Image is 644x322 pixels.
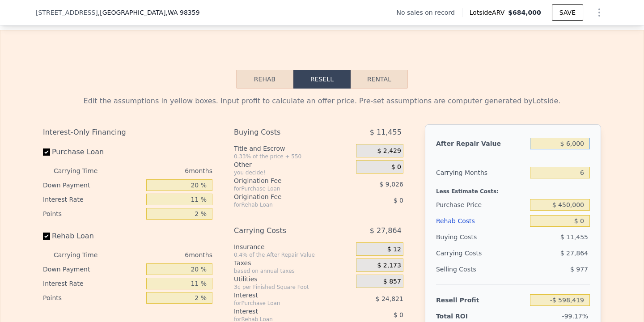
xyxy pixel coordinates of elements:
[43,148,50,156] input: Purchase Loan
[234,153,352,160] div: 0.33% of the price + 550
[436,165,526,181] div: Carrying Months
[236,70,293,89] button: Rehab
[387,246,401,254] span: $ 12
[234,258,352,267] div: Taxes
[377,147,401,155] span: $ 2,429
[234,176,334,185] div: Origination Fee
[234,124,334,140] div: Buying Costs
[436,136,526,152] div: After Repair Value
[43,233,50,240] input: Rehab Loan
[436,245,492,261] div: Carrying Costs
[234,242,352,251] div: Insurance
[43,262,143,276] div: Down Payment
[590,4,608,21] button: Show Options
[376,295,403,302] span: $ 24,821
[234,251,352,258] div: 0.4% of the After Repair Value
[560,233,588,241] span: $ 11,455
[234,201,334,208] div: for Rehab Loan
[570,266,588,273] span: $ 977
[234,291,334,300] div: Interest
[391,163,401,171] span: $ 0
[552,4,583,21] button: SAVE
[234,192,334,201] div: Origination Fee
[165,9,199,16] span: , WA 98359
[234,144,352,153] div: Title and Escrow
[436,229,526,245] div: Buying Costs
[43,228,143,244] label: Rehab Loan
[562,313,588,320] span: -99.17%
[560,250,588,257] span: $ 27,864
[508,9,541,16] span: $684,000
[234,185,334,192] div: for Purchase Loan
[36,8,98,17] span: [STREET_ADDRESS]
[293,70,351,89] button: Resell
[234,160,352,169] div: Other
[370,223,402,239] span: $ 27,864
[43,96,601,106] div: Edit the assumptions in yellow boxes. Input profit to calculate an offer price. Pre-set assumptio...
[43,178,143,192] div: Down Payment
[394,197,403,204] span: $ 0
[436,261,526,277] div: Selling Costs
[436,292,526,308] div: Resell Profit
[436,213,526,229] div: Rehab Costs
[377,262,401,270] span: $ 2,173
[379,181,403,188] span: $ 9,026
[234,169,352,176] div: you decide!
[43,144,143,160] label: Purchase Loan
[234,223,334,239] div: Carrying Costs
[43,276,143,291] div: Interest Rate
[436,312,492,321] div: Total ROI
[383,278,401,286] span: $ 857
[43,291,143,305] div: Points
[43,207,143,221] div: Points
[115,164,212,178] div: 6 months
[234,284,352,291] div: 3¢ per Finished Square Foot
[394,311,403,318] span: $ 0
[54,248,112,262] div: Carrying Time
[351,70,408,89] button: Rental
[234,267,352,275] div: based on annual taxes
[234,300,334,307] div: for Purchase Loan
[470,8,508,17] span: Lotside ARV
[436,181,590,197] div: Less Estimate Costs:
[397,8,462,17] div: No sales on record
[43,192,143,207] div: Interest Rate
[370,124,402,140] span: $ 11,455
[436,197,526,213] div: Purchase Price
[234,275,352,284] div: Utilities
[115,248,212,262] div: 6 months
[54,164,112,178] div: Carrying Time
[98,8,200,17] span: , [GEOGRAPHIC_DATA]
[43,124,212,140] div: Interest-Only Financing
[234,307,334,316] div: Interest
